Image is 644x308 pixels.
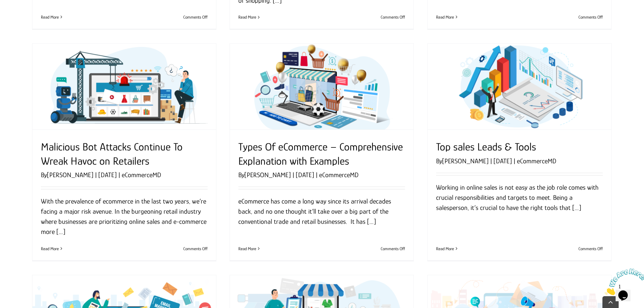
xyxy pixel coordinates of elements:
a: More on Composable Commerce: Ensuring That You Staying Ahead Of the Curve [436,15,454,20]
a: Top sales Leads & Tools [428,44,611,129]
p: By [238,170,405,180]
a: More on How Can Social Commerce Be Used to Boost Customer Loyalty Programs? [41,15,59,20]
span: Comments Off [381,15,405,20]
a: More on Types Of eCommerce – Comprehensive Explanation with Examples [238,246,256,251]
a: [PERSON_NAME] [244,171,291,179]
span: [DATE] [494,157,512,165]
span: | [512,157,517,165]
span: | [314,171,319,179]
span: Comments Off [578,15,603,20]
a: Malicious Bot Attacks Continue To Wreak Havoc on Retailers [41,141,183,167]
a: Types Of eCommerce – Comprehensive Explanation with Examples [238,141,403,167]
iframe: chat widget [602,266,644,298]
span: Comments Off [578,246,603,251]
a: More on Malicious Bot Attacks Continue To Wreak Havoc on Retailers [41,246,59,251]
span: [DATE] [296,171,314,179]
span: [DATE] [98,171,117,179]
a: [PERSON_NAME] [442,157,488,165]
a: eCommerceMD [319,171,359,179]
p: Working in online sales is not easy as the job role comes with crucial responsibilities and targe... [436,182,603,213]
p: With the prevalence of ecommerce in the last two years, we’re facing a major risk avenue. In the ... [41,196,208,237]
p: By [41,170,208,180]
span: 1 [3,3,5,8]
a: [PERSON_NAME] [47,171,93,179]
a: More on Top sales Leads & Tools [436,246,454,251]
span: Comments Off [381,246,405,251]
a: eCommerceMD [122,171,161,179]
a: More on Shopper’s Expectations of Top-Notch Customer Service Cause E-Commerce Bounce Rate [238,15,256,20]
img: Chat attention grabber [3,3,45,29]
a: eCommerceMD [517,157,556,165]
a: Types Of eCommerce – Comprehensive Explanation with Examples [230,44,413,129]
span: Comments Off [183,15,208,20]
span: Comments Off [183,246,208,251]
span: | [488,157,494,165]
span: | [117,171,122,179]
span: | [291,171,296,179]
p: By [436,156,603,166]
a: Top sales Leads & Tools [436,141,536,153]
p: eCommerce has come a long way since its arrival decades back, and no one thought it’ll take over ... [238,196,405,227]
a: Malicious Bot Attacks Continue To Wreak Havoc on Retailers [32,44,216,129]
span: | [93,171,98,179]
